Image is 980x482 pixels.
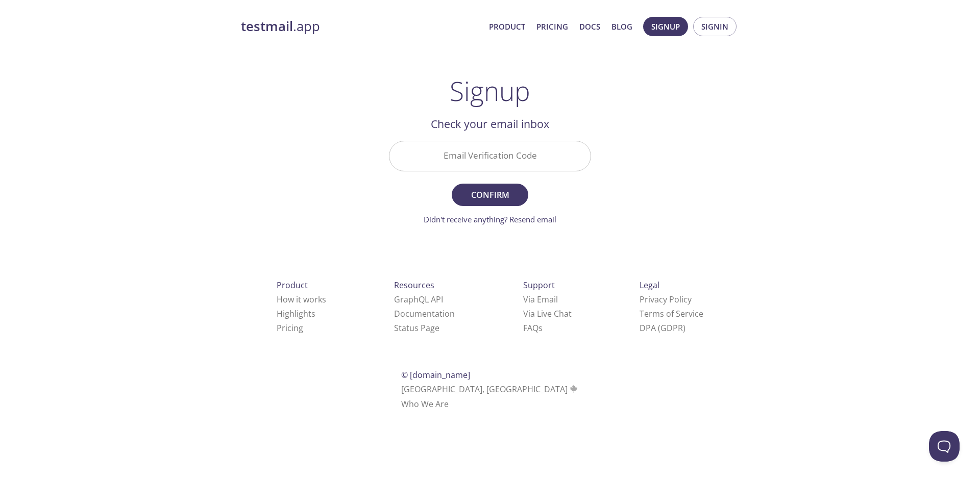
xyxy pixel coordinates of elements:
a: Pricing [536,20,568,33]
span: Confirm [463,188,517,202]
span: s [538,322,543,334]
strong: testmail [241,17,293,35]
a: Docs [579,20,600,33]
a: Documentation [394,308,455,319]
a: Via Email [523,294,558,305]
span: Product [277,280,308,291]
a: GraphQL API [394,294,443,305]
a: Terms of Service [640,308,703,319]
h2: Check your email inbox [389,115,591,133]
a: Highlights [277,308,315,319]
a: DPA (GDPR) [640,322,685,334]
button: Signin [693,17,737,36]
span: Legal [640,280,659,291]
a: FAQ [523,322,543,334]
a: Via Live Chat [523,308,572,319]
button: Confirm [452,184,528,206]
span: [GEOGRAPHIC_DATA], [GEOGRAPHIC_DATA] [401,384,579,395]
a: Didn't receive anything? Resend email [424,214,556,224]
a: testmail.app [241,18,481,35]
a: Pricing [277,322,303,334]
span: © [DOMAIN_NAME] [401,369,470,380]
iframe: Help Scout Beacon - Open [929,431,960,462]
h1: Signup [450,75,530,106]
span: Signup [651,20,680,33]
a: Blog [611,20,632,33]
span: Signin [701,20,728,33]
button: Signup [643,17,688,36]
a: Product [489,20,525,33]
a: Who We Are [401,398,449,410]
span: Support [523,280,555,291]
a: Privacy Policy [640,294,692,305]
span: Resources [394,280,434,291]
a: How it works [277,294,326,305]
a: Status Page [394,322,439,334]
